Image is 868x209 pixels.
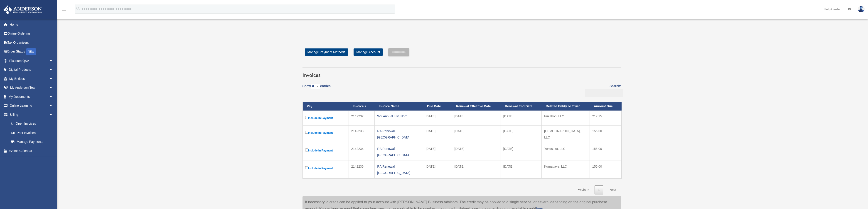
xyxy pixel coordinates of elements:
[3,56,60,65] a: Platinum Q&Aarrow_drop_down
[349,102,375,111] th: Invoice #: activate to sort column ascending
[305,48,348,56] a: Manage Payment Methods
[3,101,60,110] a: Online Learningarrow_drop_down
[2,5,43,14] img: Anderson Advisors Platinum Portal
[6,128,58,137] a: Past Invoices
[501,161,542,179] td: [DATE]
[49,83,58,93] span: arrow_drop_down
[61,6,67,12] i: menu
[606,185,620,195] a: Next
[542,102,590,111] th: Related Entity or Trust: activate to sort column ascending
[349,161,375,179] td: 2142235
[573,185,592,195] a: Previous
[61,8,67,12] a: menu
[3,146,60,155] a: Events Calendar
[305,149,308,151] input: Include in Payment
[3,20,60,29] a: Home
[423,102,452,111] th: Due Date: activate to sort column ascending
[3,65,60,74] a: Digital Productsarrow_drop_down
[542,161,590,179] td: Kumagaya, LLC
[303,102,349,111] th: Pay: activate to sort column descending
[13,121,16,127] span: $
[305,130,346,136] label: Include in Payment
[501,143,542,161] td: [DATE]
[377,113,420,119] div: WY Annual List, Nom
[590,125,622,143] td: 155.00
[377,128,420,141] div: RA Renewal [GEOGRAPHIC_DATA]
[377,163,420,176] div: RA Renewal [GEOGRAPHIC_DATA]
[542,111,590,125] td: Fukahori, LLC
[423,125,452,143] td: [DATE]
[49,110,58,119] span: arrow_drop_down
[3,92,60,101] a: My Documentsarrow_drop_down
[49,65,58,75] span: arrow_drop_down
[349,143,375,161] td: 2142234
[6,137,58,146] a: Manage Payments
[423,143,452,161] td: [DATE]
[423,111,452,125] td: [DATE]
[305,115,346,121] label: Include in Payment
[305,131,308,134] input: Include in Payment
[585,89,623,97] input: Search:
[305,116,308,119] input: Include in Payment
[3,38,60,47] a: Tax Organizers
[305,148,346,153] label: Include in Payment
[590,102,622,111] th: Amount Due: activate to sort column ascending
[349,111,375,125] td: 2142232
[590,161,622,179] td: 155.00
[595,185,603,195] a: 1
[305,165,346,171] label: Include in Payment
[6,119,56,128] a: $Open Invoices
[377,146,420,158] div: RA Renewal [GEOGRAPHIC_DATA]
[26,48,36,55] div: NEW
[49,74,58,83] span: arrow_drop_down
[590,143,622,161] td: 155.00
[501,102,542,111] th: Renewal End Date: activate to sort column ascending
[302,67,621,79] h3: Invoices
[542,125,590,143] td: [DEMOGRAPHIC_DATA], LLC
[3,83,60,92] a: My Anderson Teamarrow_drop_down
[583,83,621,97] label: Search:
[452,125,501,143] td: [DATE]
[375,102,423,111] th: Invoice Name: activate to sort column ascending
[501,125,542,143] td: [DATE]
[590,111,622,125] td: 217.25
[452,102,501,111] th: Renewal Effective Date: activate to sort column ascending
[858,6,865,12] img: User Pic
[311,84,320,89] select: Showentries
[302,83,331,94] label: Show entries
[452,111,501,125] td: [DATE]
[354,48,383,56] a: Manage Account
[452,143,501,161] td: [DATE]
[349,125,375,143] td: 2142233
[501,111,542,125] td: [DATE]
[3,29,60,38] a: Online Ordering
[452,161,501,179] td: [DATE]
[49,56,58,65] span: arrow_drop_down
[49,92,58,101] span: arrow_drop_down
[76,6,81,11] i: search
[3,74,60,83] a: My Entitiesarrow_drop_down
[423,161,452,179] td: [DATE]
[305,166,308,169] input: Include in Payment
[3,110,58,119] a: Billingarrow_drop_down
[542,143,590,161] td: Yokosuka, LLC
[49,101,58,111] span: arrow_drop_down
[3,47,60,56] a: Order StatusNEW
